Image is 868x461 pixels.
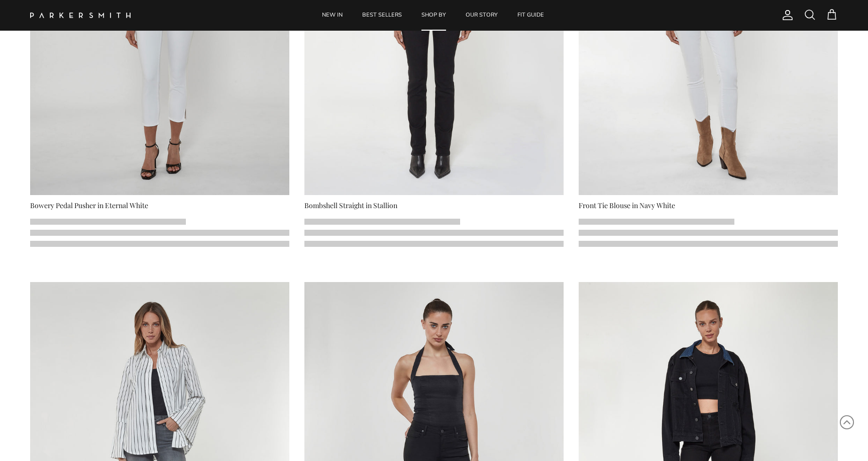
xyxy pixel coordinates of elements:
[304,200,564,251] a: Bombshell Straight in Stallion
[304,200,564,211] div: Bombshell Straight in Stallion
[30,13,131,18] img: Parker Smith
[778,9,794,21] a: Account
[579,200,838,251] a: Front Tie Blouse in Navy White
[579,200,838,211] div: Front Tie Blouse in Navy White
[30,200,289,251] a: Bowery Pedal Pusher in Eternal White
[30,200,289,211] div: Bowery Pedal Pusher in Eternal White
[839,415,854,430] svg: Scroll to Top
